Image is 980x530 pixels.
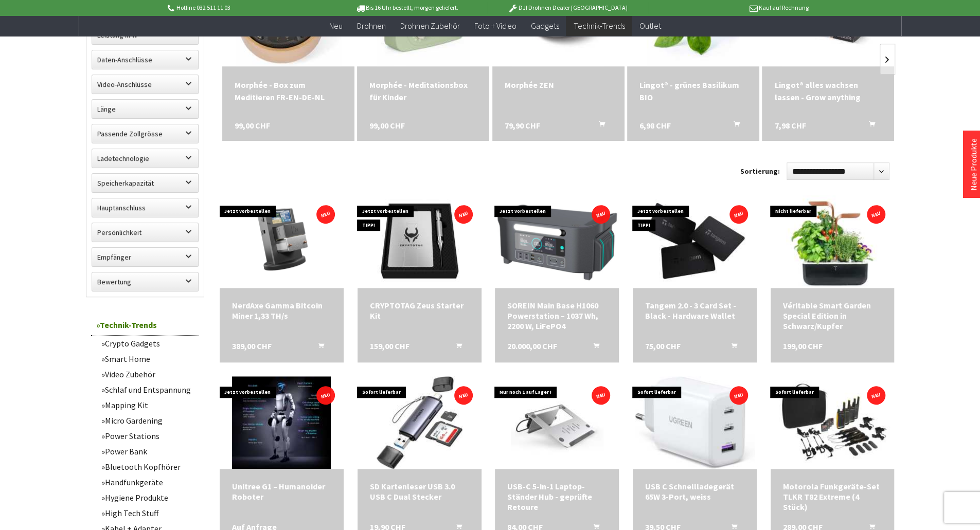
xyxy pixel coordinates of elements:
p: Hotline 032 511 11 03 [166,2,326,14]
img: Motorola Funkgeräte-Set TLKR T82 Extreme (4 Stück) [771,376,894,469]
span: Outlet [639,21,661,31]
a: Tangem 2.0 - 3 Card Set - Black - Hardware Wallet 75,00 CHF In den Warenkorb [645,300,744,321]
a: Morphée - Meditationsbox für Kinder 99,00 CHF [369,79,477,103]
div: SOREIN Main Base H1060 Powerstation – 1037 Wh, 2200 W, LiFePO4 [507,300,607,331]
div: Morphée ZEN [505,79,612,91]
a: USB-C 5-in-1 Laptop-Ständer Hub - geprüfte Retoure 84,00 CHF In den Warenkorb [507,481,607,512]
span: 75,00 CHF [645,341,681,351]
div: CRYPTOTAG Zeus Starter Kit [370,300,469,321]
a: Power Bank [96,444,199,459]
span: Gadgets [530,21,559,31]
a: Gadgets [523,15,566,36]
a: Motorola Funkgeräte-Set TLKR T82 Extreme (4 Stück) 289,00 CHF In den Warenkorb [783,481,882,512]
label: Sortierung: [740,163,780,179]
label: Video-Anschlüsse [92,75,198,94]
a: Schlaf und Entspannung [96,382,199,397]
div: USB-C 5-in-1 Laptop-Ständer Hub - geprüfte Retoure [507,481,607,512]
span: Drohnen Zubehör [400,21,460,31]
a: Drohnen [350,15,393,36]
p: Kauf auf Rechnung [648,2,809,14]
span: Technik-Trends [573,21,625,31]
button: In den Warenkorb [581,341,605,354]
img: SOREIN Main Base H1060 Powerstation – 1037 Wh, 2200 W, LiFePO4 [495,202,619,282]
label: Speicherkapazität [92,174,198,192]
span: 7,98 CHF [774,119,806,132]
img: Véritable Smart Garden Special Edition in Schwarz/Kupfer [786,195,879,288]
a: Lingot® - grünes Basilikum BIO 6,98 CHF In den Warenkorb [639,79,747,103]
img: USB-C 5-in-1 Laptop-Ständer Hub - geprüfte Retoure [511,376,603,469]
a: Video Zubehör [96,367,199,382]
span: Neu [329,21,343,31]
a: SD Kartenleser USB 3.0 USB C Dual Stecker 19,90 CHF In den Warenkorb [370,481,469,502]
a: Bluetooth Kopfhörer [96,459,199,474]
div: Tangem 2.0 - 3 Card Set - Black - Hardware Wallet [645,300,744,321]
span: Drohnen [357,21,386,31]
a: Neue Produkte [968,138,978,191]
a: Véritable Smart Garden Special Edition in Schwarz/Kupfer 199,00 CHF [783,300,882,331]
img: NerdAxe Gamma Bitcoin Miner 1,33 TH/s [235,195,328,288]
div: Lingot® alles wachsen lassen - Grow anything [774,79,882,103]
span: 389,00 CHF [232,341,272,351]
a: Crypto Gadgets [96,336,199,351]
a: Micro Gardening [96,413,199,428]
div: SD Kartenleser USB 3.0 USB C Dual Stecker [370,481,469,502]
label: Empfänger [92,248,198,266]
div: Véritable Smart Garden Special Edition in Schwarz/Kupfer [783,300,882,331]
p: DJI Drohnen Dealer [GEOGRAPHIC_DATA] [487,2,648,14]
div: NerdAxe Gamma Bitcoin Miner 1,33 TH/s [232,300,331,321]
button: In den Warenkorb [586,119,611,133]
div: Lingot® - grünes Basilikum BIO [639,79,747,103]
p: Bis 16 Uhr bestellt, morgen geliefert. [327,2,487,14]
label: Ladetechnologie [92,149,198,168]
button: In den Warenkorb [306,341,330,354]
button: In den Warenkorb [721,119,746,133]
a: Drohnen Zubehör [393,15,467,36]
a: Mapping Kit [96,397,199,413]
span: 20.000,00 CHF [507,341,557,351]
a: Foto + Video [467,15,523,36]
a: Morphée ZEN 79,90 CHF In den Warenkorb [505,79,612,91]
a: Smart Home [96,351,199,367]
a: Technik-Trends [91,315,199,336]
img: CRYPTOTAG Zeus Starter Kit [373,195,466,288]
a: Morphée - Box zum Meditieren FR-EN-DE-NL 99,00 CHF [235,79,342,103]
span: 79,90 CHF [505,119,540,132]
a: Lingot® alles wachsen lassen - Grow anything 7,98 CHF In den Warenkorb [774,79,882,103]
img: Unitree G1 – Humanoider Roboter [232,376,331,469]
a: Outlet [632,15,668,36]
label: Hauptanschluss [92,198,198,217]
a: Handfunkgeräte [96,474,199,490]
label: Bewertung [92,272,198,291]
div: Morphée - Meditationsbox für Kinder [369,79,477,103]
a: High Tech Stuff [96,505,199,521]
button: In den Warenkorb [443,341,468,354]
label: Daten-Anschlüsse [92,50,198,69]
button: In den Warenkorb [719,341,743,354]
a: USB C Schnellladegerät 65W 3-Port, weiss 39,50 CHF In den Warenkorb [645,481,744,502]
a: Neu [322,15,350,36]
button: In den Warenkorb [856,119,881,133]
a: SOREIN Main Base H1060 Powerstation – 1037 Wh, 2200 W, LiFePO4 20.000,00 CHF In den Warenkorb [507,300,607,331]
label: Passende Zollgrösse [92,124,198,143]
div: Morphée - Box zum Meditieren FR-EN-DE-NL [235,79,342,103]
a: Technik-Trends [566,15,632,36]
span: 199,00 CHF [783,341,823,351]
img: SD Kartenleser USB 3.0 USB C Dual Stecker [377,376,462,469]
span: Foto + Video [474,21,516,31]
img: USB C Schnellladegerät 65W 3-Port, weiss [635,376,755,469]
span: 99,00 CHF [369,119,405,132]
label: Länge [92,100,198,118]
a: Unitree G1 – Humanoider Roboter Auf Anfrage [232,481,331,502]
span: 6,98 CHF [639,119,671,132]
a: Hygiene Produkte [96,490,199,505]
a: Power Stations [96,428,199,444]
span: 159,00 CHF [370,341,409,351]
a: NerdAxe Gamma Bitcoin Miner 1,33 TH/s 389,00 CHF In den Warenkorb [232,300,331,321]
img: Tangem 2.0 - 3 Card Set - Black - Hardware Wallet [638,195,751,288]
div: Unitree G1 – Humanoider Roboter [232,481,331,502]
label: Persönlichkeit [92,223,198,242]
div: Motorola Funkgeräte-Set TLKR T82 Extreme (4 Stück) [783,481,882,512]
span: 99,00 CHF [235,119,270,132]
a: CRYPTOTAG Zeus Starter Kit 159,00 CHF In den Warenkorb [370,300,469,321]
div: USB C Schnellladegerät 65W 3-Port, weiss [645,481,744,502]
